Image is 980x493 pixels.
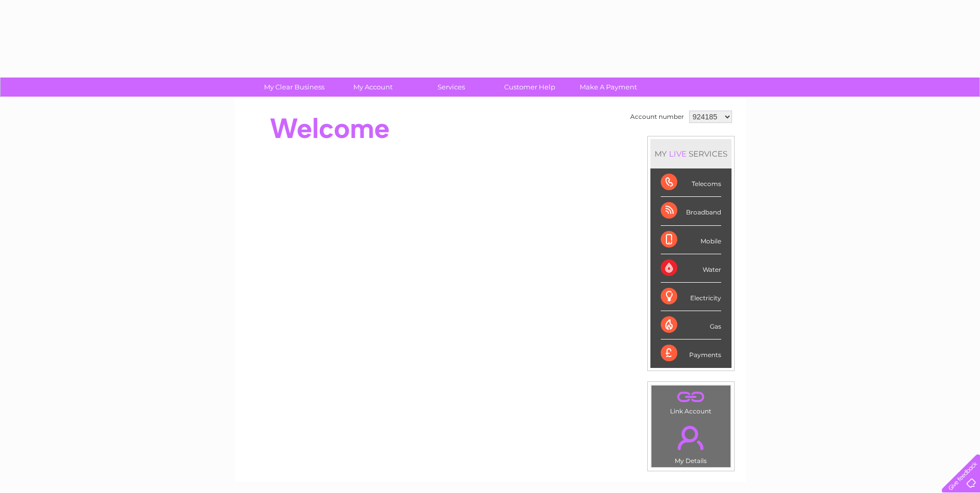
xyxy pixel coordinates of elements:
div: Electricity [661,283,721,311]
div: Water [661,254,721,283]
div: Payments [661,340,721,367]
div: Mobile [661,226,721,254]
a: My Account [330,78,415,97]
div: LIVE [667,149,689,159]
a: Make A Payment [566,78,651,97]
a: . [654,420,728,456]
a: . [654,388,728,406]
a: Services [409,78,494,97]
div: Gas [661,311,721,340]
a: Customer Help [487,78,572,97]
a: My Clear Business [252,78,337,97]
td: My Details [651,417,731,468]
div: MY SERVICES [650,139,732,168]
td: Account number [628,108,687,126]
td: Link Account [651,385,731,418]
div: Broadband [661,197,721,225]
div: Telecoms [661,168,721,197]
